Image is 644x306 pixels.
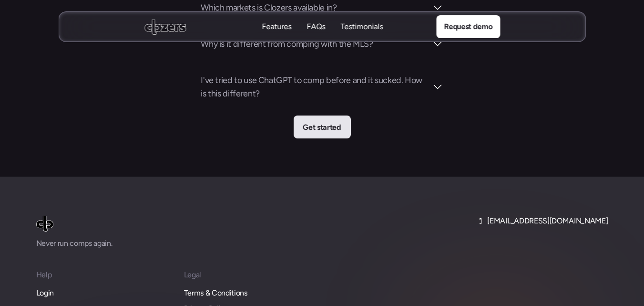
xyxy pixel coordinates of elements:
p: Testimonials [340,32,383,42]
h3: I've tried to use ChatGPT to comp before and it sucked. How is this different? [201,74,427,100]
a: FAQsFAQs [307,21,325,32]
p: Testimonials [340,21,383,32]
p: Help [36,269,165,281]
a: Request demo [436,15,500,38]
p: Request demo [444,21,492,33]
p: [EMAIL_ADDRESS][DOMAIN_NAME] [487,215,608,227]
p: Features [262,32,291,42]
p: FAQs [307,21,325,32]
p: Never run comps again. [36,237,170,250]
a: Login [36,287,54,299]
a: Terms & Conditions [184,287,247,299]
p: Legal [184,269,313,281]
p: Get started [303,121,341,134]
a: FeaturesFeatures [262,21,291,32]
a: TestimonialsTestimonials [340,21,383,32]
p: Features [262,21,291,32]
p: FAQs [307,32,325,42]
a: Get started [294,116,351,138]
